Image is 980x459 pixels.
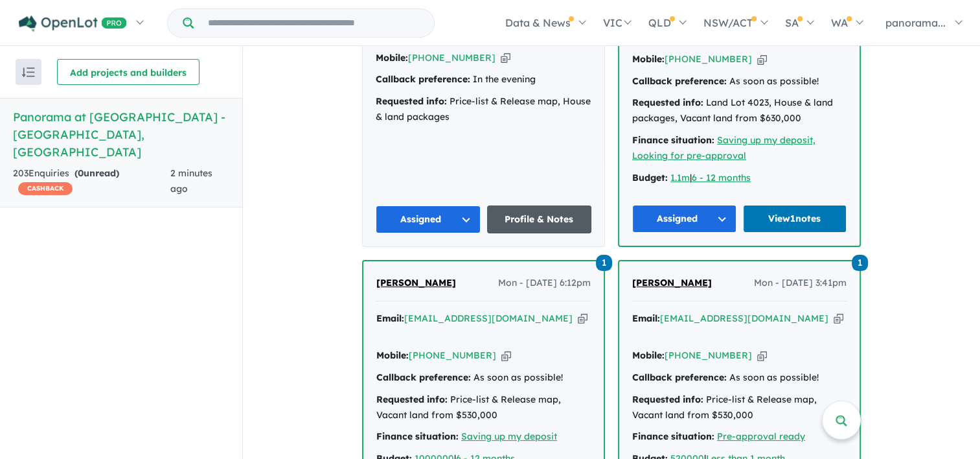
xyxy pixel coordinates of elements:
strong: Callback preference: [376,371,471,383]
a: Pre-approval ready [717,430,805,442]
a: View1notes [743,205,847,233]
button: Assigned [376,206,481,233]
div: As soon as possible! [632,370,847,386]
a: [PHONE_NUMBER] [665,53,752,65]
strong: Requested info: [376,394,448,405]
div: Price-list & Release map, House & land packages [376,94,591,125]
button: Assigned [632,205,736,233]
strong: Requested info: [632,394,703,405]
button: Copy [501,51,510,65]
strong: Finance situation: [376,430,459,442]
strong: ( unread) [74,167,119,179]
button: Copy [834,312,843,325]
a: Saving up my deposit [461,430,557,442]
strong: Finance situation: [632,134,714,146]
span: 1 [852,255,868,271]
strong: Mobile: [632,349,665,361]
div: As soon as possible! [376,370,591,386]
a: [PERSON_NAME] [376,276,456,291]
a: Profile & Notes [487,206,592,233]
strong: Callback preference: [632,75,727,87]
a: [EMAIL_ADDRESS][DOMAIN_NAME] [404,312,573,324]
a: [PHONE_NUMBER] [665,349,752,361]
img: sort.svg [22,67,35,77]
div: Price-list & Release map, Vacant land from $530,000 [376,392,591,423]
div: Price-list & Release map, Vacant land from $530,000 [632,392,847,423]
button: Add projects and builders [57,59,199,85]
strong: Finance situation: [632,430,714,442]
span: CASHBACK [18,182,73,195]
div: As soon as possible! [632,74,847,89]
span: Mon - [DATE] 3:41pm [754,276,847,291]
a: 1 [852,253,868,270]
strong: Mobile: [376,52,408,64]
img: Openlot PRO Logo White [19,16,127,32]
span: 1 [596,255,612,271]
a: 6 - 12 months [692,172,751,183]
strong: Callback preference: [632,371,727,383]
strong: Requested info: [632,97,703,108]
strong: Callback preference: [376,73,470,85]
div: In the evening [376,72,591,88]
button: Copy [578,312,587,325]
strong: Email: [376,312,404,324]
a: [PHONE_NUMBER] [409,349,496,361]
h5: Panorama at [GEOGRAPHIC_DATA] - [GEOGRAPHIC_DATA] , [GEOGRAPHIC_DATA] [13,108,229,161]
a: 1 [596,253,612,270]
a: [PERSON_NAME] [632,276,712,291]
div: | [632,171,847,186]
a: 1.1m [670,172,690,183]
a: [EMAIL_ADDRESS][DOMAIN_NAME] [660,312,828,324]
input: Try estate name, suburb, builder or developer [196,9,431,37]
a: Saving up my deposit, Looking for pre-approval [632,134,815,161]
button: Copy [757,349,767,362]
strong: Mobile: [376,349,409,361]
div: 203 Enquir ies [13,166,170,197]
span: Mon - [DATE] 6:12pm [498,276,591,291]
button: Copy [501,349,511,362]
strong: Budget: [632,172,668,183]
strong: Email: [632,312,660,324]
span: [PERSON_NAME] [376,277,456,288]
span: [PERSON_NAME] [632,277,712,288]
span: panorama... [885,16,946,29]
strong: Requested info: [376,95,447,107]
button: Copy [757,53,767,66]
div: Land Lot 4023, House & land packages, Vacant land from $630,000 [632,95,847,126]
span: 0 [78,167,84,179]
a: [PHONE_NUMBER] [408,52,496,64]
span: 2 minutes ago [170,167,212,194]
strong: Mobile: [632,53,665,65]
